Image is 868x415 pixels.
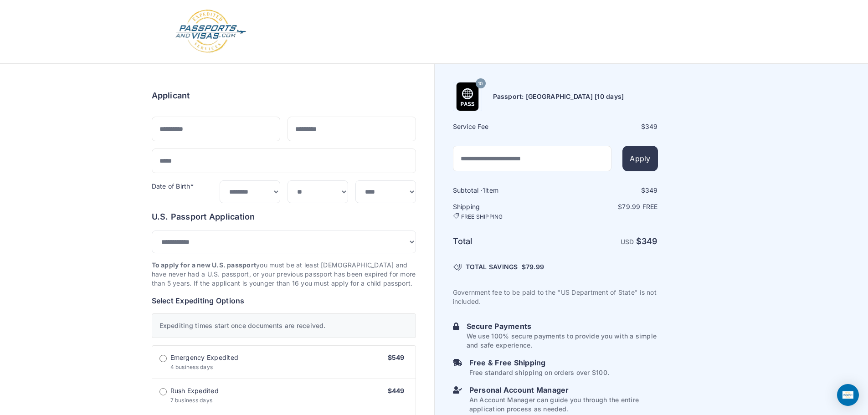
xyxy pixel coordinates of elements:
p: An Account Manager can guide you through the entire application process as needed. [469,395,658,414]
span: $449 [388,387,405,395]
p: We use 100% secure payments to provide you with a simple and safe experience. [467,332,658,350]
h6: Secure Payments [467,321,658,332]
span: $549 [388,354,405,361]
img: Product Name [453,82,482,111]
span: $ [522,262,544,272]
h6: Shipping [453,202,555,220]
span: 349 [645,186,658,194]
div: Expediting times start once documents are received. [152,313,416,338]
span: 349 [645,123,658,130]
h6: Total [453,235,555,248]
h6: Applicant [152,89,190,102]
span: 79.99 [526,263,544,271]
span: 4 business days [170,364,213,370]
div: $ [556,122,658,131]
span: Rush Expedited [170,386,219,395]
span: USD [621,238,634,246]
p: Government fee to be paid to the "US Department of State" is not included. [453,288,658,306]
strong: To apply for a new U.S. passport [152,261,257,269]
span: 349 [642,236,658,246]
span: FREE SHIPPING [461,213,503,220]
span: 1 [483,186,485,194]
p: Free standard shipping on orders over $100. [469,368,609,377]
span: 79.99 [622,203,640,210]
div: Open Intercom Messenger [837,384,859,406]
img: Logo [175,9,247,54]
h6: Passport: [GEOGRAPHIC_DATA] [10 days] [493,92,624,101]
button: Apply [622,146,657,171]
div: $ [556,186,658,195]
h6: U.S. Passport Application [152,210,416,223]
strong: $ [636,236,658,246]
span: Free [642,203,658,210]
h6: Service Fee [453,122,555,131]
p: you must be at least [DEMOGRAPHIC_DATA] and have never had a U.S. passport, or your previous pass... [152,261,416,288]
span: TOTAL SAVINGS [466,262,518,272]
h6: Select Expediting Options [152,295,416,306]
h6: Personal Account Manager [469,384,658,395]
span: 7 business days [170,397,213,404]
h6: Free & Free Shipping [469,357,609,368]
span: 10 [478,78,483,90]
label: Date of Birth* [152,182,194,190]
span: Emergency Expedited [170,353,239,362]
h6: Subtotal · item [453,186,555,195]
p: $ [556,202,658,211]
